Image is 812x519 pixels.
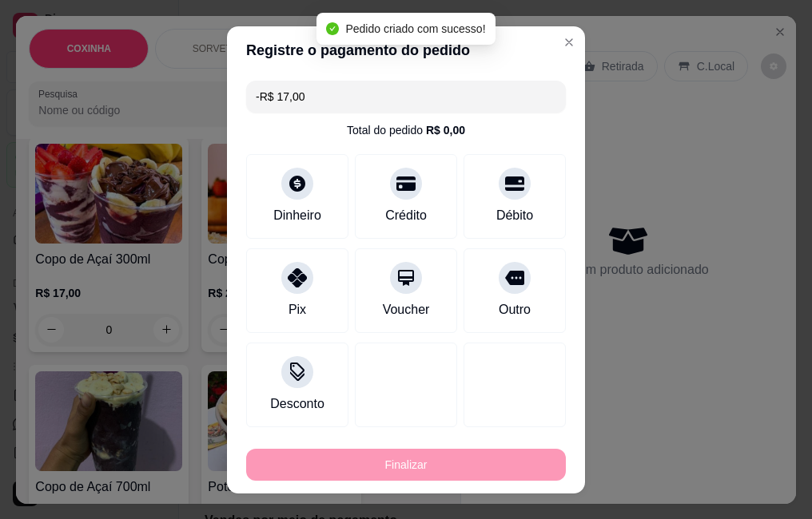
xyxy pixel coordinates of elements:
div: Dinheiro [273,206,321,225]
div: Débito [496,206,533,225]
span: check-circle [326,22,339,35]
header: Registre o pagamento do pedido [227,26,585,74]
div: Outro [499,300,531,319]
button: Close [556,30,582,55]
div: Total do pedido [347,122,465,138]
div: Desconto [270,394,324,414]
div: Pix [289,300,306,319]
input: Ex.: hambúrguer de cordeiro [256,81,556,113]
div: R$ 0,00 [426,122,465,138]
div: Crédito [385,206,427,225]
div: Voucher [383,300,430,319]
span: Pedido criado com sucesso! [345,22,485,35]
